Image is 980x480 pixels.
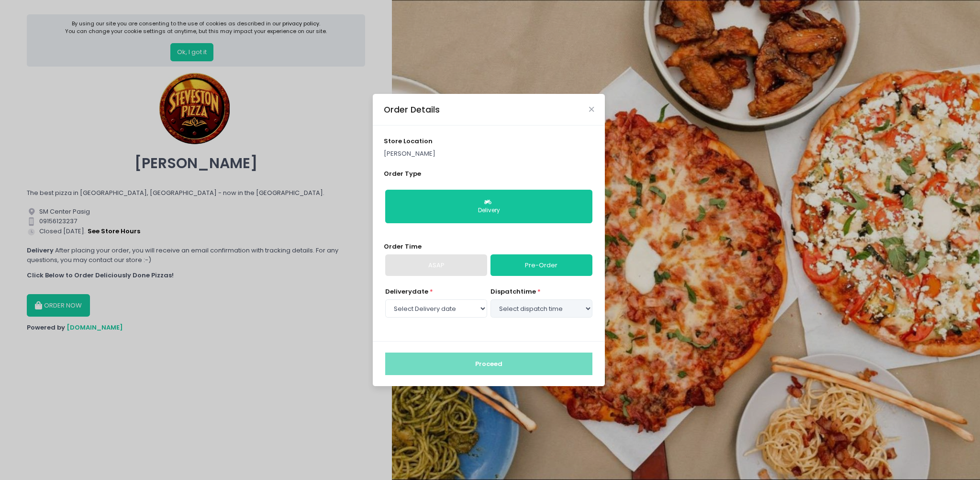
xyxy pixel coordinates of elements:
span: store location [384,137,433,146]
span: Delivery date [385,287,428,296]
span: Order Type [384,169,421,178]
div: Order Details [384,103,440,116]
button: Close [589,107,594,112]
button: Delivery [385,190,592,223]
button: Proceed [385,353,592,376]
a: Pre-Order [490,254,592,276]
div: Delivery [392,206,586,215]
span: dispatch time [490,287,536,296]
p: [PERSON_NAME] [384,149,594,159]
span: Order Time [384,242,422,251]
